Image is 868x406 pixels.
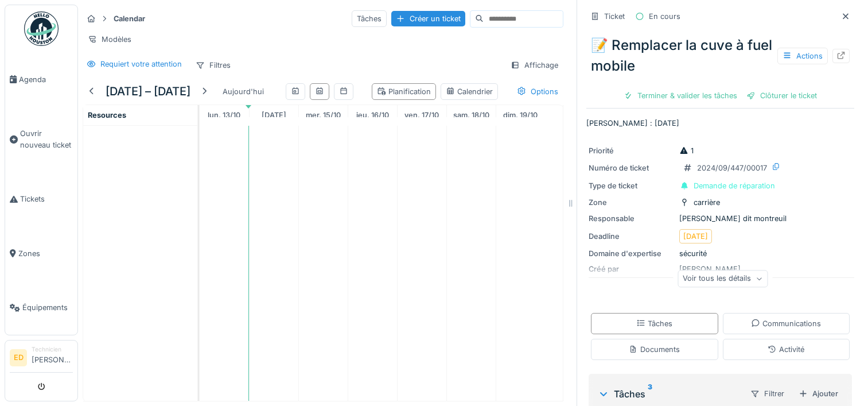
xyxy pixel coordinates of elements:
li: ED [10,349,27,366]
div: Tâches [636,318,672,329]
img: Badge_color-CXgf-gQk.svg [24,11,59,46]
span: Tickets [20,194,73,204]
a: 15 octobre 2025 [303,107,344,123]
div: Créer un ticket [391,11,465,26]
span: Agenda [19,74,73,85]
div: Ticket [604,11,625,22]
div: Requiert votre attention [100,59,182,69]
div: [PERSON_NAME] dit montreuil [589,213,852,224]
div: [DATE] [683,231,708,242]
a: Tickets [5,172,77,226]
div: Clôturer le ticket [742,88,822,103]
div: Priorité [589,145,675,156]
a: 17 octobre 2025 [402,107,442,123]
div: Ajouter [794,386,843,401]
div: Domaine d'expertise [589,248,675,259]
a: 16 octobre 2025 [353,107,392,123]
span: Zones [18,248,73,259]
div: Zone [589,197,675,208]
div: carrière [694,197,720,208]
sup: 3 [648,387,652,401]
div: Documents [629,344,680,355]
div: Type de ticket [589,180,675,191]
li: [PERSON_NAME] [32,345,73,370]
a: Zones [5,226,77,281]
div: Options [512,83,563,100]
div: Numéro de ticket [589,163,675,173]
div: sécurité [589,248,852,259]
div: En cours [649,11,680,22]
div: Technicien [32,345,73,354]
a: 19 octobre 2025 [500,107,540,123]
div: Tâches [352,10,387,27]
h5: [DATE] – [DATE] [106,84,190,98]
a: 13 octobre 2025 [205,107,243,123]
div: Actions [777,48,828,64]
div: 📝 Remplacer la cuve à fuel mobile [586,30,854,81]
div: Aujourd'hui [218,84,268,99]
div: Terminer & valider les tâches [619,88,742,103]
a: 14 octobre 2025 [259,107,289,123]
div: Filtres [190,57,236,74]
strong: Calendar [109,13,150,24]
div: Deadline [589,231,675,242]
a: Ouvrir nouveau ticket [5,107,77,172]
span: Ouvrir nouveau ticket [20,128,73,150]
div: Modèles [83,31,137,48]
div: Calendrier [446,86,493,97]
div: Voir tous les détails [678,270,768,287]
a: Équipements [5,281,77,335]
div: Planification [377,86,431,97]
p: [PERSON_NAME] : [DATE] [586,118,854,129]
div: 2024/09/447/00017 [697,163,767,173]
div: Demande de réparation [694,180,775,191]
div: Affichage [505,57,563,74]
span: Équipements [22,302,73,313]
div: Filtrer [745,385,789,402]
a: ED Technicien[PERSON_NAME] [10,345,73,373]
div: Responsable [589,213,675,224]
div: Tâches [598,387,741,401]
a: 18 octobre 2025 [450,107,492,123]
div: Activité [768,344,804,355]
div: 1 [679,145,694,156]
span: Resources [88,111,126,119]
div: Communications [751,318,821,329]
a: Agenda [5,52,77,107]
